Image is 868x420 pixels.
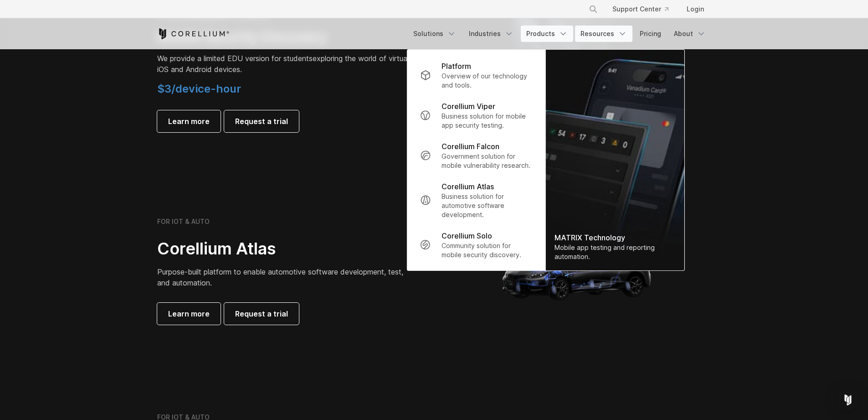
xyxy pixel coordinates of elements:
span: Learn more [168,116,210,127]
div: Navigation Menu [408,26,711,42]
p: Government solution for mobile vulnerability research. [442,152,532,170]
a: Learn more [157,303,221,325]
a: Corellium Viper Business solution for mobile app security testing. [412,95,539,135]
a: MATRIX Technology Mobile app testing and reporting automation. [545,50,684,270]
div: Open Intercom Messenger [837,389,859,411]
a: Products [521,26,573,42]
a: Support Center [605,1,676,17]
h6: FOR IOT & AUTO [157,218,210,226]
span: Purpose-built platform to enable automotive software development, test, and automation. [157,267,403,287]
p: Business solution for automotive software development. [442,192,532,219]
a: Solutions [408,26,462,42]
a: Learn more [157,110,221,132]
div: MATRIX Technology [555,232,675,243]
img: Corellium_Hero_Atlas_alt [486,180,668,362]
p: Corellium Solo [442,230,492,241]
h2: Corellium Atlas [157,239,412,259]
a: Industries [463,26,519,42]
a: Login [679,1,711,17]
span: Learn more [168,308,210,319]
a: Corellium Atlas Business solution for automotive software development. [412,176,539,225]
p: Business solution for mobile app security testing. [442,112,532,130]
a: Request a trial [224,110,299,132]
a: Request a trial [224,303,299,325]
a: Corellium Solo Community solution for mobile security discovery. [412,225,539,265]
span: Request a trial [235,116,288,127]
span: $3/device-hour [157,82,241,95]
a: Corellium Falcon Government solution for mobile vulnerability research. [412,135,539,176]
img: Matrix_WebNav_1x [545,50,684,270]
div: Navigation Menu [578,1,711,17]
a: Corellium Home [157,28,230,39]
a: About [668,26,711,42]
p: Community solution for mobile security discovery. [442,241,532,259]
p: Corellium Atlas [442,181,494,192]
div: Mobile app testing and reporting automation. [555,243,675,261]
a: Platform Overview of our technology and tools. [412,55,539,95]
button: Search [585,1,601,17]
p: Corellium Viper [442,101,495,112]
a: Pricing [634,26,667,42]
p: exploring the world of virtual iOS and Android devices. [157,53,412,75]
p: Corellium Falcon [442,141,499,152]
span: We provide a limited EDU version for students [157,54,313,63]
a: Resources [575,26,632,42]
span: Request a trial [235,308,288,319]
p: Overview of our technology and tools. [442,72,532,90]
p: Platform [442,61,471,72]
